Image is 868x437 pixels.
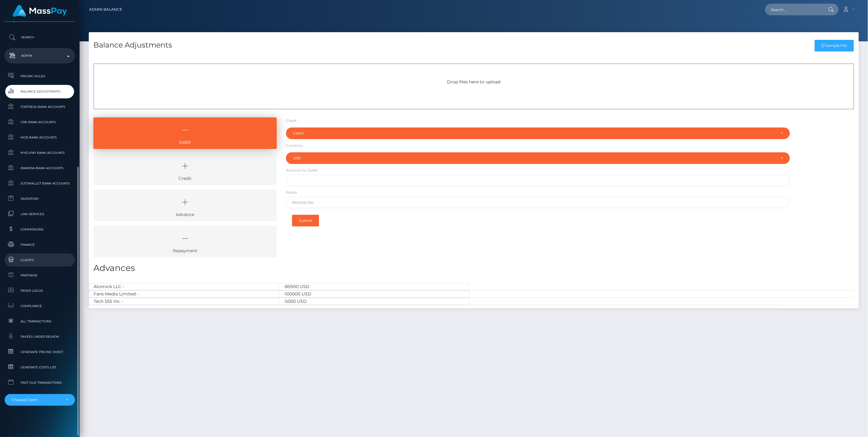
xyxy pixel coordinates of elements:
span: Link Services [7,211,73,218]
span: Clients [7,256,73,264]
button: Submit [292,215,319,226]
span: MyEUPay Bank Accounts [7,149,73,156]
a: Debit [93,117,277,149]
a: JustWallet Bank Accounts [5,177,75,190]
a: Clients [5,253,75,267]
a: MCB Bank Accounts [5,131,75,144]
a: Payees under Review [5,330,75,343]
label: Notes [286,190,297,195]
a: Admin Balance [89,3,122,16]
span: Commissions [7,226,73,233]
a: Compliance [5,299,75,313]
a: Generate Pricing Sheet [5,345,75,359]
a: Inventory [5,192,75,205]
h3: Advances [93,262,854,274]
a: Finance [5,238,75,251]
span: Payer Logos [7,287,73,294]
h4: Balance Adjustments [93,40,172,51]
div: -85900 USD [279,283,469,290]
a: Commissions [5,223,75,236]
span: Compliance [7,302,73,310]
span: Inventory [7,195,73,202]
input: Search... [765,4,823,15]
a: Ibanera Bank Accounts [5,161,75,175]
a: MyEUPay Bank Accounts [5,146,75,159]
a: Repayment [93,226,277,257]
div: Client [293,131,776,136]
a: All Transactions [5,315,75,328]
div: Tech 555 Inc. - [89,298,279,305]
button: Choose Client [5,394,75,406]
span: Partners [7,272,73,279]
span: Generate Costs List [7,364,73,371]
span: Balance Adjustments [7,88,73,95]
div: Choose Client [12,397,61,402]
span: Drop files here to upload [447,79,501,85]
a: Advance [93,190,277,221]
span: Payees under Review [7,333,73,340]
a: Fortress Bank Accounts [5,100,75,113]
span: Pricing Rules [7,73,73,80]
span: Past Due Transactions [7,379,73,386]
label: Client [286,118,297,123]
span: Ibanera Bank Accounts [7,165,73,172]
p: Search [7,33,73,42]
span: Finance [7,241,73,248]
a: Search [5,30,75,45]
a: Link Services [5,207,75,221]
a: Partners [5,269,75,282]
a: Balance Adjustments [5,85,75,98]
a: Credit [93,154,277,185]
span: Fortress Bank Accounts [7,103,73,110]
span: JustWallet Bank Accounts [7,180,73,187]
a: Pricing Rules [5,70,75,83]
button: Client [286,127,790,139]
div: -100000 USD [279,291,469,298]
a: Payer Logos [5,284,75,297]
img: MassPay Logo [13,5,67,17]
div: Atomick LLC - [89,283,279,290]
div: USD [293,156,776,161]
a: Admin [5,48,75,63]
div: -5000 USD [279,298,469,305]
a: Past Due Transactions [5,376,75,389]
div: Fans Media Limited - [89,291,279,298]
a: CRB Bank Accounts [5,116,75,129]
label: Currency [286,143,303,148]
input: Monthly fee [286,197,790,208]
a: Generate Costs List [5,361,75,374]
span: All Transactions [7,318,73,325]
button: USD [286,152,790,164]
p: Admin [7,51,73,60]
a: Sample File [815,40,854,51]
span: MCB Bank Accounts [7,134,73,141]
span: Generate Pricing Sheet [7,348,73,355]
span: CRB Bank Accounts [7,119,73,126]
label: Amount to Debit [286,168,318,173]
